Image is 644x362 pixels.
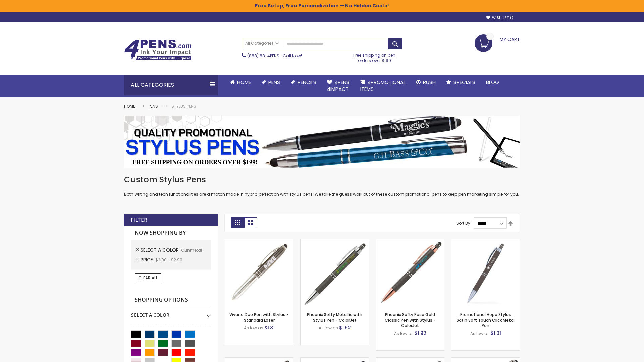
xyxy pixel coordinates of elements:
span: As low as [244,325,263,331]
strong: Filter [131,216,147,224]
a: Phoenix Softy Rose Gold Classic Pen with Stylus - ColorJet-Gunmetal [376,239,444,244]
img: Phoenix Softy Rose Gold Classic Pen with Stylus - ColorJet-Gunmetal [376,239,444,307]
a: Pencils [285,75,322,90]
div: All Categories [124,75,218,95]
a: Phoenix Softy Rose Gold Classic Pen with Stylus - ColorJet [385,312,436,328]
a: Promotional Hope Stylus Satin Soft Touch Click Metal Pen-Gunmetal [451,239,520,244]
span: Price [141,256,155,263]
a: Vivano Duo Pen with Stylus - Standard Laser-Gunmetal [225,239,293,244]
h1: Custom Stylus Pens [124,174,520,185]
a: Promotional Hope Stylus Satin Soft Touch Click Metal Pen [457,312,515,328]
div: Select A Color [131,307,211,318]
a: 4PROMOTIONALITEMS [355,75,411,97]
span: All Categories [245,41,279,46]
a: Blog [481,75,504,90]
span: $1.92 [339,324,351,331]
label: Sort By [456,220,470,226]
a: Phoenix Softy Metallic with Stylus Pen - ColorJet-Gunmetal [301,239,369,244]
strong: Shopping Options [131,293,211,307]
span: $1.92 [415,330,426,337]
span: Pens [268,79,280,86]
a: Specials [441,75,481,90]
a: Clear All [135,273,161,283]
img: Stylus Pens [124,116,520,168]
a: Pens [149,103,158,109]
span: As low as [319,325,338,331]
span: Rush [423,79,436,86]
a: Home [124,103,135,109]
a: All Categories [242,38,282,49]
span: Clear All [138,275,158,281]
img: Vivano Duo Pen with Stylus - Standard Laser-Gunmetal [225,239,293,307]
span: $1.81 [264,324,275,331]
img: Phoenix Softy Metallic with Stylus Pen - ColorJet-Gunmetal [301,239,369,307]
span: Specials [453,79,475,86]
strong: Now Shopping by [131,226,211,240]
a: Phoenix Softy Metallic with Stylus Pen - ColorJet [307,312,362,323]
span: - Call Now! [247,53,302,59]
a: (888) 88-4PENS [247,53,279,59]
strong: Stylus Pens [171,103,196,109]
span: Home [237,79,251,86]
img: Promotional Hope Stylus Satin Soft Touch Click Metal Pen-Gunmetal [451,239,520,307]
a: 4Pens4impact [322,75,355,97]
div: Both writing and tech functionalities are a match made in hybrid perfection with stylus pens. We ... [124,174,520,197]
span: Select A Color [141,247,181,253]
span: As low as [470,330,490,336]
a: Rush [411,75,441,90]
span: As low as [394,330,414,336]
div: Free shipping on pen orders over $199 [346,50,403,63]
span: Pencils [298,79,316,86]
span: 4PROMOTIONAL ITEMS [360,79,406,93]
a: Vivano Duo Pen with Stylus - Standard Laser [229,312,289,323]
span: $2.00 - $2.99 [155,257,182,263]
span: $1.01 [491,330,501,337]
a: Wishlist [486,15,513,20]
img: 4Pens Custom Pens and Promotional Products [124,39,191,61]
a: Home [225,75,256,90]
span: Blog [486,79,499,86]
span: Gunmetal [181,247,202,253]
a: Pens [256,75,285,90]
span: 4Pens 4impact [327,79,350,93]
strong: Grid [231,217,244,228]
